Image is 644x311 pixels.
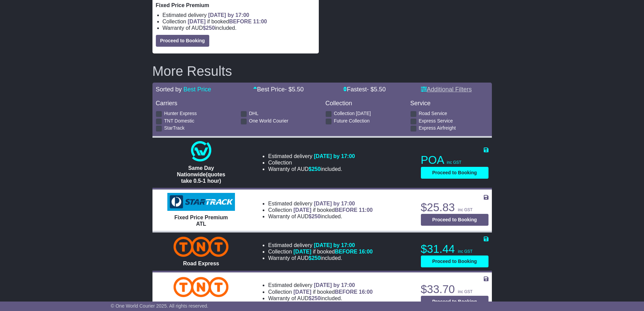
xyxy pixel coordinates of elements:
span: if booked [293,249,373,254]
li: Warranty of AUD included. [268,166,355,172]
li: Warranty of AUD included. [268,213,373,220]
a: Best Price- $5.50 [253,86,304,93]
span: $ [203,25,215,31]
span: if booked [293,207,373,213]
span: 250 [312,214,321,219]
button: Proceed to Booking [421,214,488,226]
li: Warranty of AUD included. [163,25,315,31]
span: $ [309,255,321,261]
li: Collection [268,159,355,166]
li: Collection [163,18,315,25]
span: Same Day Nationwide(quotes take 0.5-1 hour) [177,165,225,184]
span: inc GST [447,160,461,165]
span: BEFORE [335,289,357,295]
span: BEFORE [229,19,252,24]
p: $25.83 [421,201,488,214]
span: BEFORE [335,249,357,254]
span: 16:00 [359,249,373,254]
li: Estimated delivery [163,12,315,18]
span: [DATE] by 17:00 [314,242,355,248]
div: Service [410,100,488,107]
span: Hunter Express [164,111,197,116]
li: Estimated delivery [268,242,373,248]
span: Overnight Express [177,301,225,307]
p: $31.44 [421,242,488,256]
li: Warranty of AUD included. [268,295,373,302]
span: Express Airfreight [419,125,456,131]
p: $33.70 [421,283,488,296]
span: [DATE] [293,207,311,213]
span: TNT Domestic [164,118,194,124]
span: 11:00 [253,19,267,24]
span: [DATE] by 17:00 [314,201,355,206]
li: Collection [268,289,373,295]
span: [DATE] [293,289,311,295]
span: if booked [188,19,267,24]
span: One World Courier [249,118,288,124]
p: POA [421,153,488,167]
span: 250 [312,295,321,301]
span: Fixed Price Premium ATL [174,215,228,227]
li: Estimated delivery [268,200,373,207]
span: [DATE] by 17:00 [314,282,355,288]
li: Warranty of AUD included. [268,255,373,261]
span: 5.50 [374,86,386,93]
span: inc GST [458,249,473,254]
span: 250 [312,166,321,172]
span: © One World Courier 2025. All rights reserved. [111,303,209,309]
li: Estimated delivery [268,153,355,159]
span: Express Service [419,118,453,124]
span: StarTrack [164,125,185,131]
span: [DATE] by 17:00 [314,153,355,159]
img: StarTrack: Fixed Price Premium ATL [167,193,235,211]
li: Collection [268,248,373,255]
span: $ [309,295,321,301]
label: Collection [DATE] [334,111,371,116]
span: 250 [206,25,215,31]
span: - $ [285,86,304,93]
span: [DATE] [293,249,311,254]
span: - $ [367,86,386,93]
label: Future Collection [334,118,370,124]
button: Proceed to Booking [421,296,488,308]
button: Proceed to Booking [156,35,209,47]
span: BEFORE [335,207,357,213]
img: TNT Domestic: Road Express [173,237,229,257]
p: Fixed Price Premium [156,2,315,8]
div: Collection [326,100,404,107]
a: Fastest- $5.50 [343,86,386,93]
img: One World Courier: Same Day Nationwide(quotes take 0.5-1 hour) [191,141,211,161]
span: $ [309,214,321,219]
span: 5.50 [292,86,304,93]
span: [DATE] [188,19,206,24]
button: Proceed to Booking [421,256,488,267]
button: Proceed to Booking [421,167,488,179]
span: $ [309,166,321,172]
span: DHL [249,111,259,116]
div: Carriers [156,100,319,107]
span: inc GST [458,207,473,212]
span: 250 [312,255,321,261]
a: Best Price [184,86,211,93]
span: Road Express [183,261,219,266]
span: 16:00 [359,289,373,295]
span: if booked [293,289,373,295]
li: Collection [268,207,373,213]
span: inc GST [458,289,473,294]
span: Sorted by [156,86,182,93]
a: Additional Filters [421,86,472,93]
h2: More Results [152,64,492,79]
img: TNT Domestic: Overnight Express [173,277,229,297]
span: 11:00 [359,207,373,213]
li: Estimated delivery [268,282,373,288]
span: Road Service [419,111,447,116]
span: [DATE] by 17:00 [208,12,249,18]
